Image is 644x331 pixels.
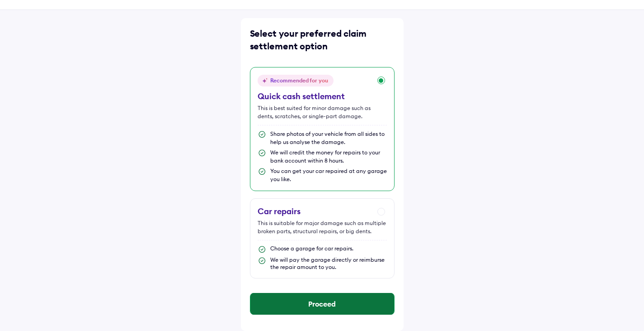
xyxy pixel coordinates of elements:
div: Car repairs [258,206,387,217]
div: We will pay the garage directly or reimburse the repair amount to you. [270,256,387,271]
div: Choose a garage for car repairs. [270,245,353,252]
div: We will credit the money for repairs to your bank account within 8 hours. [270,149,387,165]
div: You can get your car repaired at any garage you like. [270,167,387,183]
button: Proceed [250,293,394,315]
div: Share photos of your vehicle from all sides to help us analyse the damage. [270,130,387,146]
div: Select your preferred claim settlement option [250,27,395,53]
div: Recommended for you [270,77,328,85]
div: Quick cash settlement [258,91,387,102]
div: This is best suited for minor damage such as dents, scratches, or single-part damage. [258,104,387,120]
div: This is suitable for major damage such as multiple broken parts, structural repairs, or big dents. [258,219,387,235]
